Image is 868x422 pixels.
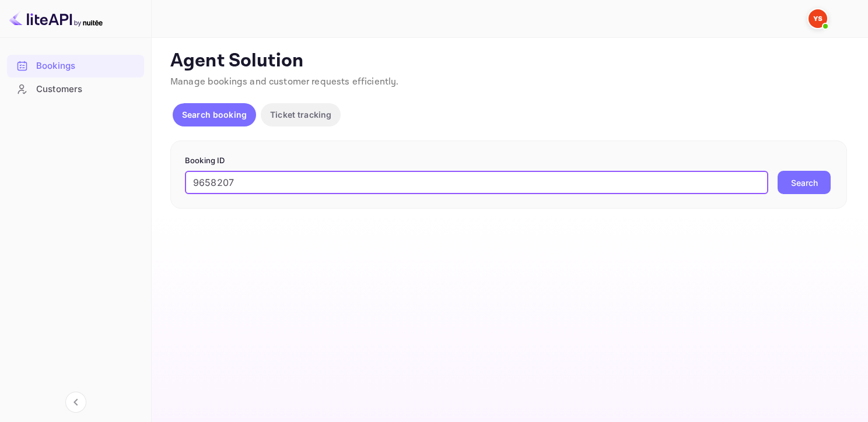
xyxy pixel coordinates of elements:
p: Ticket tracking [270,108,331,121]
div: Bookings [36,59,138,73]
a: Customers [7,78,144,100]
img: Yandex Support [808,9,827,28]
span: Manage bookings and customer requests efficiently. [170,76,399,88]
img: LiteAPI logo [9,9,103,28]
p: Booking ID [185,155,832,167]
div: Customers [36,83,138,96]
input: Enter Booking ID (e.g., 63782194) [185,171,768,194]
a: Bookings [7,55,144,76]
div: Customers [7,78,144,101]
p: Agent Solution [170,50,847,73]
button: Search [778,171,831,194]
div: Bookings [7,55,144,78]
p: Search booking [182,108,247,121]
button: Collapse navigation [65,392,86,413]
